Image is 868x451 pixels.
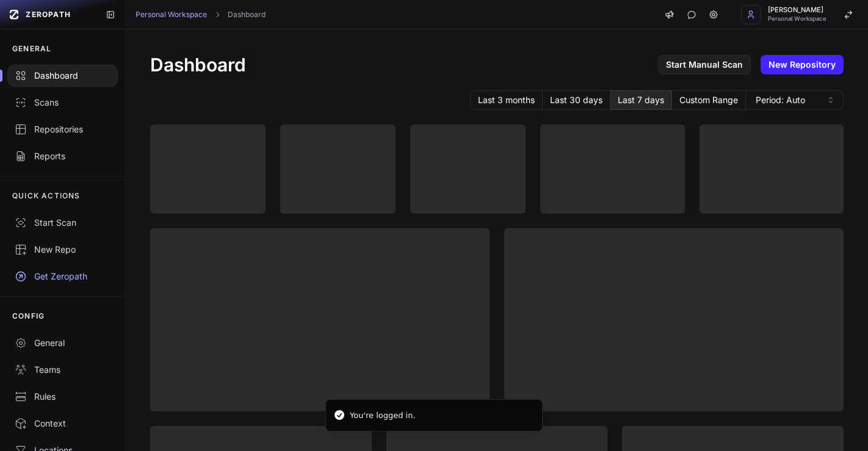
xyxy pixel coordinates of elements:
[15,417,110,430] div: Context
[15,123,110,135] div: Repositories
[470,90,543,110] button: Last 3 months
[761,55,844,74] a: New Repository
[213,10,222,19] svg: chevron right,
[15,96,110,109] div: Scans
[15,217,110,229] div: Start Scan
[12,191,81,201] p: QUICK ACTIONS
[15,364,110,376] div: Teams
[768,7,826,13] span: [PERSON_NAME]
[15,270,110,283] div: Get Zeropath
[26,10,71,20] span: ZEROPATH
[228,10,266,20] a: Dashboard
[826,95,836,105] svg: caret sort,
[768,16,826,22] span: Personal Workspace
[543,90,610,110] button: Last 30 days
[15,391,110,403] div: Rules
[12,311,45,321] p: CONFIG
[136,10,266,20] nav: breadcrumb
[658,55,751,74] a: Start Manual Scan
[15,70,110,82] div: Dashboard
[150,54,246,76] h1: Dashboard
[5,5,96,24] a: ZEROPATH
[350,410,416,422] div: You're logged in.
[672,90,746,110] button: Custom Range
[756,94,805,106] span: Period: Auto
[15,337,110,349] div: General
[610,90,672,110] button: Last 7 days
[12,44,51,54] p: GENERAL
[15,150,110,162] div: Reports
[15,244,110,256] div: New Repo
[136,10,207,20] a: Personal Workspace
